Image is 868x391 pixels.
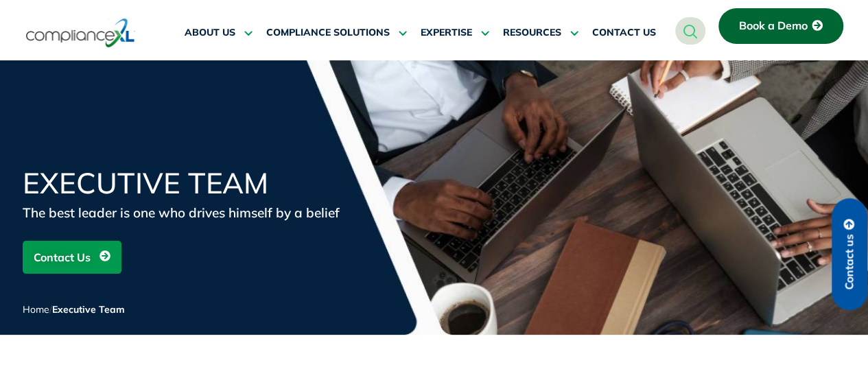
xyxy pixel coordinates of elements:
[23,303,49,316] a: Home
[266,16,407,49] a: COMPLIANCE SOLUTIONS
[739,20,808,32] span: Book a Demo
[23,303,125,316] span: /
[34,244,91,270] span: Contact Us
[421,27,472,39] span: EXPERTISE
[23,169,352,198] h1: Executive Team
[266,27,390,39] span: COMPLIANCE SOLUTIONS
[185,27,235,39] span: ABOUT US
[185,16,253,49] a: ABOUT US
[592,16,656,49] a: CONTACT US
[421,16,489,49] a: EXPERTISE
[503,16,578,49] a: RESOURCES
[23,241,121,274] a: Contact Us
[592,27,656,39] span: CONTACT US
[843,234,856,289] span: Contact us
[675,17,705,45] a: navsearch-button
[832,198,867,310] a: Contact us
[503,27,561,39] span: RESOURCES
[718,8,843,44] a: Book a Demo
[23,203,352,222] div: The best leader is one who drives himself by a belief
[26,17,135,49] img: logo-one.svg
[52,303,125,316] span: Executive Team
